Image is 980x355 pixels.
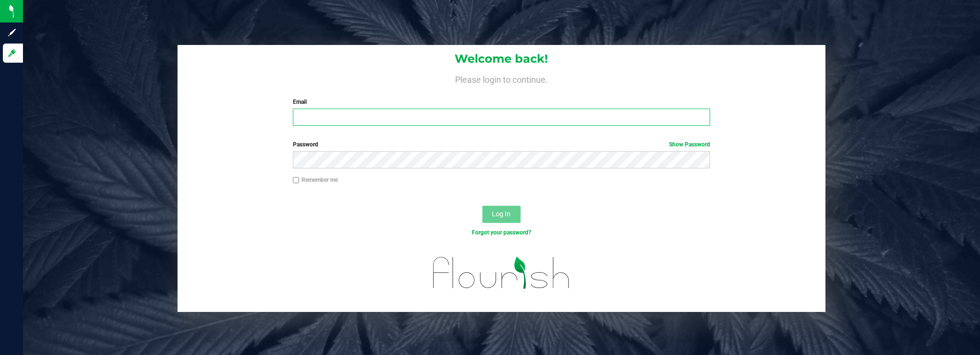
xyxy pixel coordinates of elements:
[293,177,300,184] input: Remember me
[7,48,17,58] inline-svg: Log in
[669,141,710,148] a: Show Password
[472,229,531,236] a: Forgot your password?
[421,247,582,299] img: flourish_logo.svg
[178,73,825,84] h4: Please login to continue.
[7,28,17,37] inline-svg: Sign up
[293,98,710,106] label: Email
[293,141,318,148] span: Password
[492,210,511,218] span: Log In
[293,176,338,184] label: Remember me
[482,206,521,223] button: Log In
[178,53,825,65] h1: Welcome back!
